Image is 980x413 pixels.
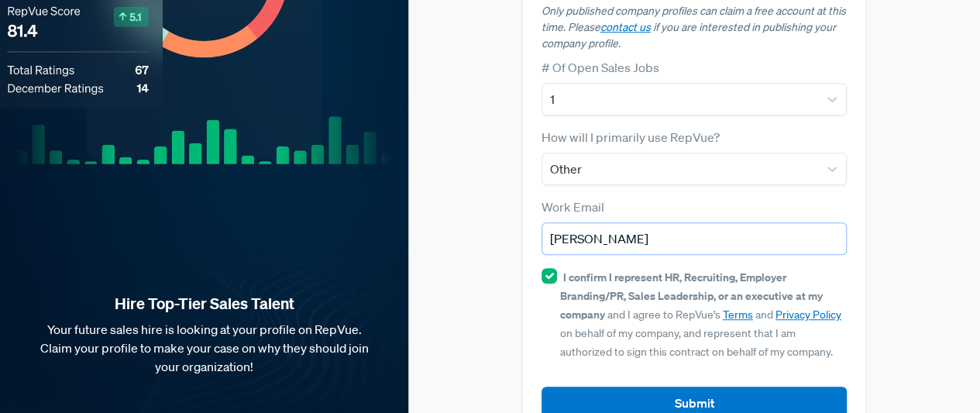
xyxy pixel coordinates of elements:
label: How will I primarily use RepVue? [542,128,720,146]
input: Email [542,222,848,255]
strong: Hire Top-Tier Sales Talent [25,294,383,314]
p: Only published company profiles can claim a free account at this time. Please if you are interest... [542,3,848,52]
p: Your future sales hire is looking at your profile on RepVue. Claim your profile to make your case... [25,320,383,376]
span: and I agree to RepVue’s and on behalf of my company, and represent that I am authorized to sign t... [560,270,841,359]
a: Privacy Policy [775,308,841,322]
label: Work Email [542,198,604,216]
strong: I confirm I represent HR, Recruiting, Employer Branding/PR, Sales Leadership, or an executive at ... [560,270,823,322]
a: Terms [723,308,753,322]
a: contact us [600,20,651,34]
label: # Of Open Sales Jobs [542,58,659,77]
